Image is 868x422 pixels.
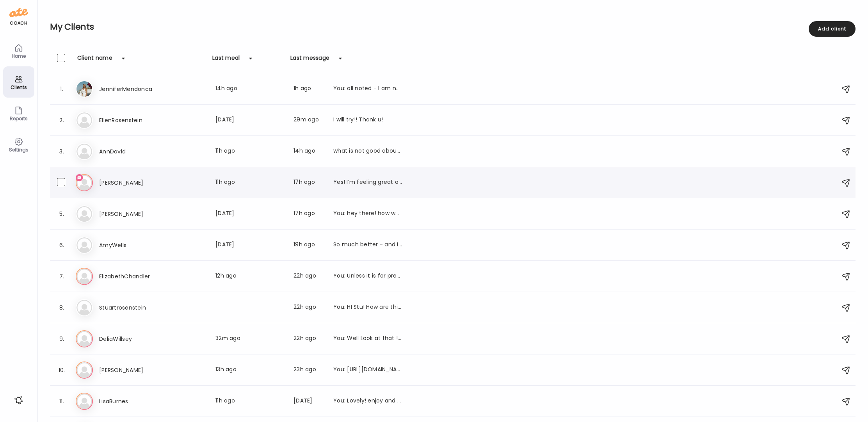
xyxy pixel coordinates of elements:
[290,54,329,66] div: Last message
[57,272,66,281] div: 7.
[333,272,402,281] div: You: Unless it is for prework fueling because you are hungry before a workout The smoothies are t...
[293,303,324,312] div: 22h ago
[293,272,324,281] div: 22h ago
[215,272,284,281] div: 12h ago
[99,365,168,375] h3: [PERSON_NAME]
[333,84,402,94] div: You: all noted - I am not sure what the other green stuff is so while you are waiting, please hav...
[5,116,33,121] div: Reports
[333,240,402,250] div: So much better - and I’m motivated to keep it up!
[99,209,168,219] h3: [PERSON_NAME]
[333,334,402,344] div: You: Well Look at that ! you lost weight while away! This is a lifestyle that you are working and...
[293,240,324,250] div: 19h ago
[5,53,33,59] div: Home
[215,209,284,219] div: [DATE]
[99,116,168,125] h3: EllenRosenstein
[9,6,28,19] img: ate
[212,54,240,66] div: Last meal
[99,334,168,344] h3: DeliaWillsey
[57,334,66,344] div: 9.
[57,397,66,406] div: 11.
[57,365,66,375] div: 10.
[10,20,27,27] div: coach
[293,84,324,94] div: 1h ago
[57,116,66,125] div: 2.
[57,303,66,312] div: 8.
[5,147,33,152] div: Settings
[99,272,168,281] h3: ElizabethChandler
[333,397,402,406] div: You: Lovely! enjoy and safe travels.
[333,209,402,219] div: You: hey there! how was your weekend and how are you feeling? you have been quiet.
[809,21,856,37] div: Add client
[333,303,402,312] div: You: HI Stu! How are things going? If [PERSON_NAME] is not working for you - please let me know a...
[99,84,168,94] h3: JenniferMendonca
[333,365,402,375] div: You: [URL][DOMAIN_NAME][PERSON_NAME]
[293,116,324,125] div: 29m ago
[57,209,66,219] div: 5.
[57,240,66,250] div: 6.
[215,397,284,406] div: 11h ago
[215,116,284,125] div: [DATE]
[77,54,112,66] div: Client name
[215,365,284,375] div: 13h ago
[215,147,284,156] div: 11h ago
[57,84,66,94] div: 1.
[99,240,168,250] h3: AmyWells
[215,240,284,250] div: [DATE]
[99,303,168,312] h3: Stuartrosenstein
[293,365,324,375] div: 23h ago
[99,178,168,187] h3: [PERSON_NAME]
[333,147,402,156] div: what is not good about it?
[333,116,402,125] div: I will try!! Thank u!
[293,178,324,187] div: 17h ago
[215,178,284,187] div: 11h ago
[50,21,856,33] h2: My Clients
[215,334,284,344] div: 32m ago
[333,178,402,187] div: Yes! I’m feeling great actually!
[293,209,324,219] div: 17h ago
[293,147,324,156] div: 14h ago
[99,147,168,156] h3: AnnDavid
[99,397,168,406] h3: LisaBurnes
[293,334,324,344] div: 22h ago
[215,84,284,94] div: 14h ago
[293,397,324,406] div: [DATE]
[57,147,66,156] div: 3.
[5,85,33,90] div: Clients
